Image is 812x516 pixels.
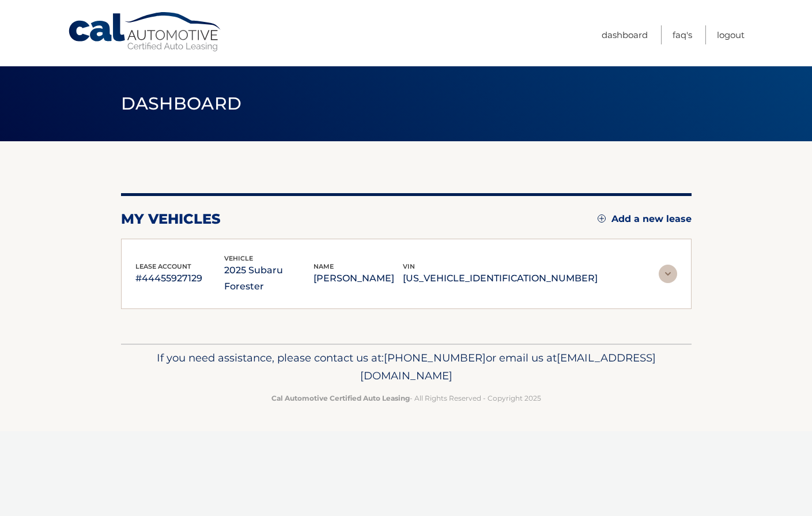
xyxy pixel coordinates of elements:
a: Add a new lease [598,213,692,225]
p: - All Rights Reserved - Copyright 2025 [129,392,684,404]
span: Dashboard [121,93,242,114]
strong: Cal Automotive Certified Auto Leasing [271,394,410,402]
span: lease account [135,262,191,270]
p: [PERSON_NAME] [314,270,403,287]
span: [PHONE_NUMBER] [384,351,486,364]
p: If you need assistance, please contact us at: or email us at [129,349,684,386]
a: Cal Automotive [67,12,223,52]
h2: my vehicles [121,210,221,228]
p: 2025 Subaru Forester [224,262,314,295]
a: Dashboard [602,25,648,44]
span: vin [403,262,415,270]
a: Logout [717,25,745,44]
a: FAQ's [673,25,692,44]
span: vehicle [224,254,253,262]
img: add.svg [598,214,606,223]
p: #44455927129 [135,270,225,287]
p: [US_VEHICLE_IDENTIFICATION_NUMBER] [403,270,598,287]
span: name [314,262,334,270]
img: accordion-rest.svg [659,265,677,283]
